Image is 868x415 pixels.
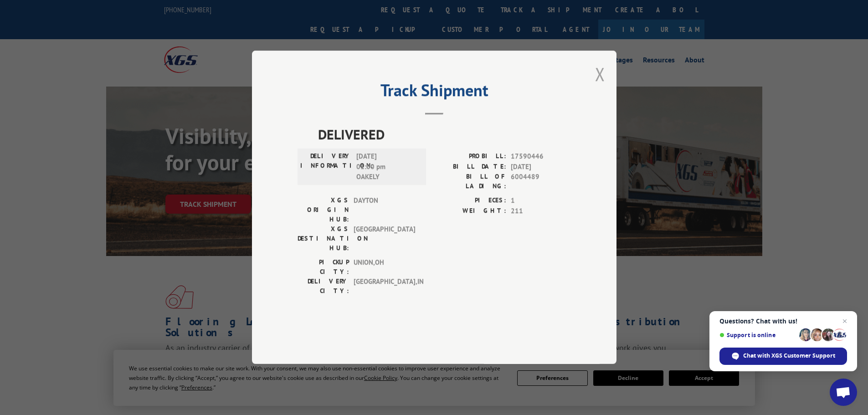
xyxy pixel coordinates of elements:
[434,172,506,191] label: BILL OF LADING:
[356,152,418,183] span: [DATE] 01:00 pm OAKELY
[434,196,506,206] label: PIECES:
[511,172,571,191] span: 6004489
[743,352,835,360] span: Chat with XGS Customer Support
[434,206,506,216] label: WEIGHT:
[354,225,415,253] span: [GEOGRAPHIC_DATA]
[434,162,506,172] label: BILL DATE:
[719,318,847,325] span: Questions? Chat with us!
[595,62,605,86] button: Close modal
[511,152,571,162] span: 17590446
[318,124,571,145] span: DELIVERED
[298,277,349,296] label: DELIVERY CITY:
[511,206,571,216] span: 211
[434,152,506,162] label: PROBILL:
[354,196,415,225] span: DAYTON
[719,332,796,338] span: Support is online
[298,225,349,253] label: XGS DESTINATION HUB:
[298,258,349,277] label: PICKUP CITY:
[511,162,571,172] span: [DATE]
[298,196,349,225] label: XGS ORIGIN HUB:
[719,348,847,365] span: Chat with XGS Customer Support
[300,152,352,183] label: DELIVERY INFORMATION:
[298,84,571,101] h2: Track Shipment
[354,258,415,277] span: UNION , OH
[354,277,415,296] span: [GEOGRAPHIC_DATA] , IN
[830,379,857,406] a: Open chat
[511,196,571,206] span: 1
